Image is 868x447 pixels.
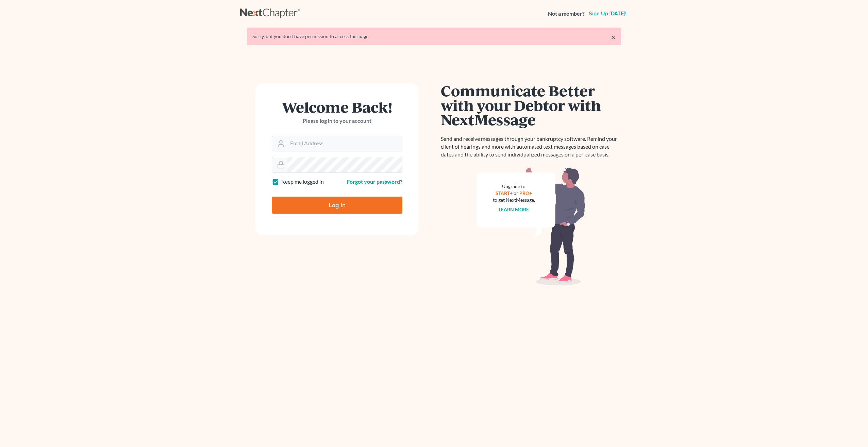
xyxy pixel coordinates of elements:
span: or [514,190,519,196]
a: × [611,33,616,41]
h1: Welcome Back! [272,100,402,114]
a: Forgot your password? [347,178,402,185]
h1: Communicate Better with your Debtor with NextMessage [441,83,621,127]
label: Keep me logged in [281,178,324,186]
img: nextmessage_bg-59042aed3d76b12b5cd301f8e5b87938c9018125f34e5fa2b7a6b67550977c72.svg [477,167,585,286]
div: Upgrade to [493,183,535,190]
a: Learn more [499,206,529,212]
div: to get NextMessage. [493,197,535,203]
div: Sorry, but you don't have permission to access this page [252,33,616,40]
input: Log In [272,197,402,214]
a: START+ [496,190,513,196]
input: Email Address [287,136,402,151]
a: PRO+ [520,190,532,196]
a: Sign up [DATE]! [587,11,628,16]
p: Please log in to your account [272,117,402,125]
strong: Not a member? [548,10,585,18]
p: Send and receive messages through your bankruptcy software. Remind your client of hearings and mo... [441,135,621,159]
